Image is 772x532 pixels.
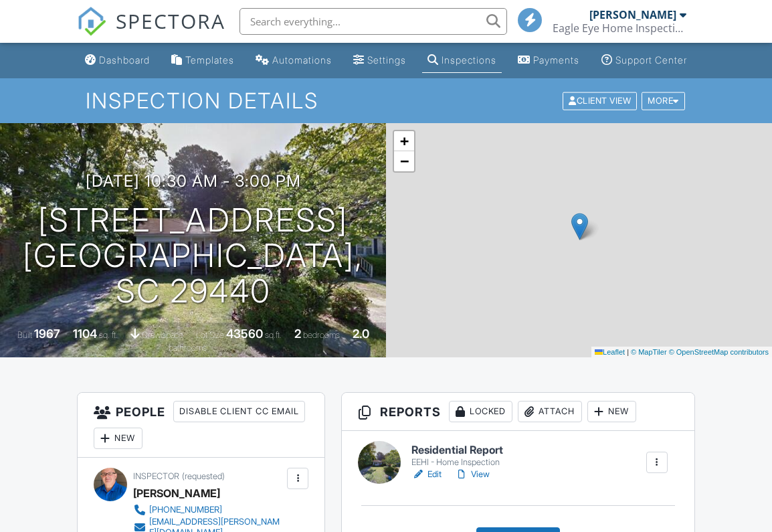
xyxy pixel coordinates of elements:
span: sq. ft. [99,330,118,340]
h1: [STREET_ADDRESS] [GEOGRAPHIC_DATA], SC 29440 [21,203,365,308]
a: Client View [561,95,640,105]
div: 2 [294,327,301,341]
span: bedrooms [303,330,340,340]
div: 1104 [73,327,97,341]
a: Automations (Basic) [250,48,337,73]
span: Lot Size [196,330,224,340]
img: Marker [571,213,588,240]
span: SPECTORA [116,7,225,35]
span: (requested) [182,471,225,481]
div: More [642,92,685,110]
a: Zoom out [394,151,414,171]
span: sq.ft. [265,330,282,340]
div: Settings [367,54,406,66]
div: 2.0 [353,327,369,341]
div: Client View [563,92,637,110]
h3: People [78,393,324,458]
div: Automations [272,54,332,66]
div: [PERSON_NAME] [133,483,220,503]
a: © MapTiler [631,348,667,356]
div: Templates [185,54,234,66]
h3: [DATE] 10:30 am - 3:00 pm [86,172,301,190]
div: [PERSON_NAME] [589,8,676,21]
h1: Inspection Details [86,89,686,112]
a: Payments [512,48,585,73]
div: Inspections [442,54,496,66]
a: SPECTORA [77,18,225,46]
img: The Best Home Inspection Software - Spectora [77,7,106,36]
span: crawlspace [142,330,183,340]
a: © OpenStreetMap contributors [669,348,769,356]
div: Attach [518,401,582,422]
div: EEHI - Home Inspection [411,457,503,468]
a: Support Center [596,48,692,73]
a: Inspections [422,48,502,73]
span: + [400,132,409,149]
div: Locked [449,401,512,422]
a: Zoom in [394,131,414,151]
div: Support Center [615,54,687,66]
input: Search everything... [239,8,507,35]
div: New [587,401,636,422]
div: Eagle Eye Home Inspection [553,21,686,35]
span: bathrooms [169,343,207,353]
a: Residential Report EEHI - Home Inspection [411,444,503,468]
div: Disable Client CC Email [173,401,305,422]
div: 43560 [226,327,263,341]
a: Templates [166,48,239,73]
span: | [627,348,629,356]
div: Payments [533,54,579,66]
div: [PHONE_NUMBER] [149,505,222,515]
a: View [455,468,490,481]
a: Settings [348,48,411,73]
a: Edit [411,468,442,481]
div: 1967 [34,327,60,341]
span: − [400,153,409,169]
h3: Reports [342,393,694,431]
a: Leaflet [595,348,625,356]
div: Dashboard [99,54,150,66]
h6: Residential Report [411,444,503,456]
span: Inspector [133,471,179,481]
span: Built [17,330,32,340]
a: [PHONE_NUMBER] [133,503,284,517]
div: New [94,428,142,449]
a: Dashboard [80,48,155,73]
